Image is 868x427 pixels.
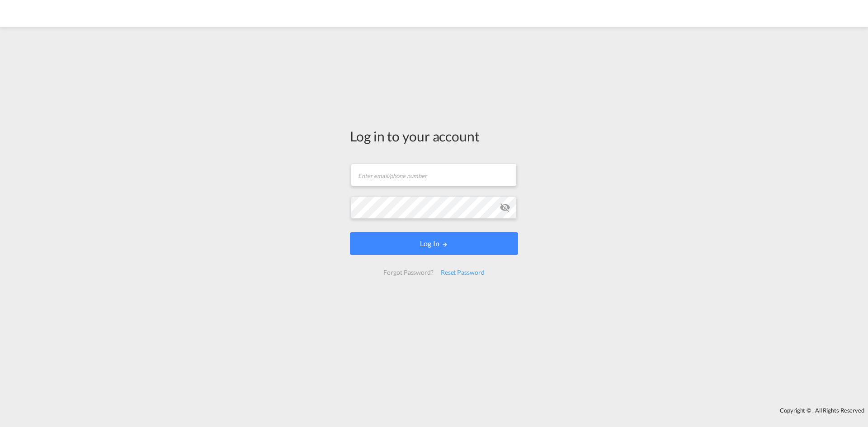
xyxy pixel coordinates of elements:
[380,264,437,281] div: Forgot Password?
[500,202,510,213] md-icon: icon-eye-off
[437,264,488,281] div: Reset Password
[351,164,517,186] input: Enter email/phone number
[350,127,518,145] div: Log in to your account
[350,232,518,255] button: LOGIN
